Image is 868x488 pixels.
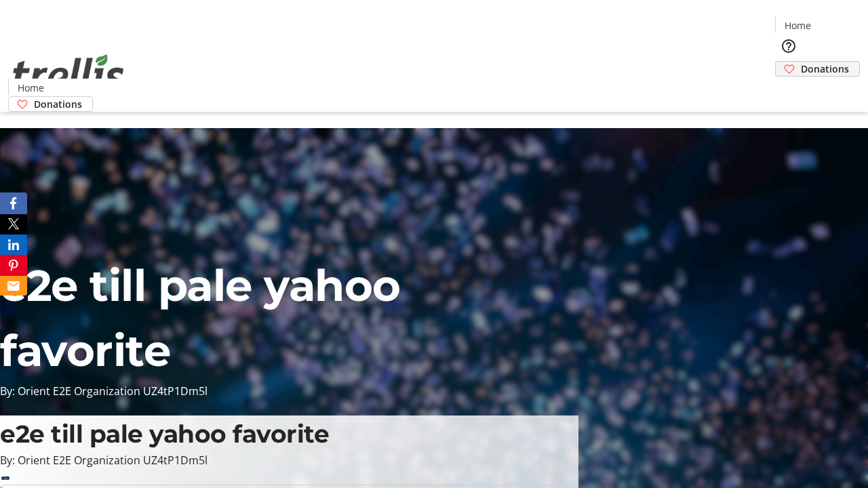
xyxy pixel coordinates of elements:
span: Home [785,18,811,33]
a: Donations [775,61,860,77]
button: Help [775,33,802,60]
button: Cart [775,77,802,104]
a: Donations [8,96,93,112]
span: Home [18,81,44,95]
a: Home [9,81,52,95]
span: Donations [801,62,849,76]
img: Orient E2E Organization UZ4tP1Dm5l's Logo [8,39,129,107]
a: Home [776,18,819,33]
span: Donations [34,97,82,111]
